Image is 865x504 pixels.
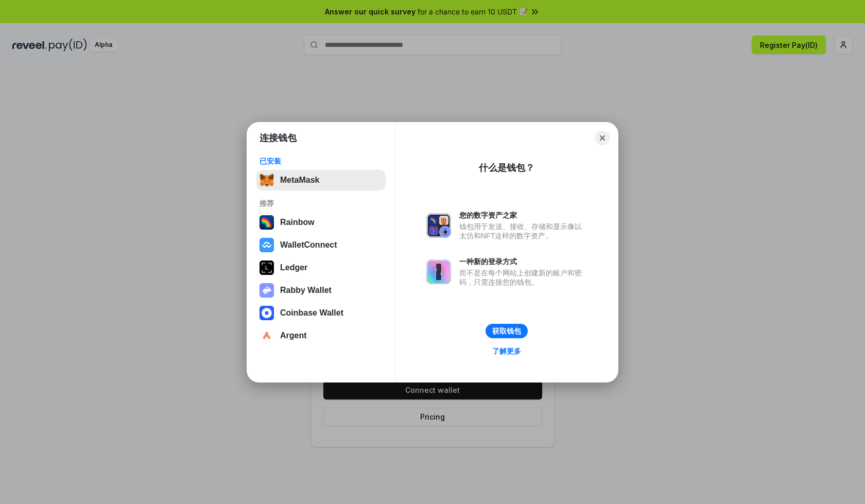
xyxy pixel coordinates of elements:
[486,324,528,338] button: 获取钱包
[459,222,587,240] div: 钱包用于发送、接收、存储和显示像以太坊和NFT这样的数字资产。
[492,326,521,336] div: 获取钱包
[280,263,307,272] div: Ledger
[280,218,315,227] div: Rainbow
[426,213,451,238] img: svg+xml,%3Csvg%20xmlns%3D%22http%3A%2F%2Fwww.w3.org%2F2000%2Fsvg%22%20fill%3D%22none%22%20viewBox...
[256,170,386,190] button: MetaMask
[595,131,610,145] button: Close
[259,306,274,320] img: svg+xml,%3Csvg%20width%3D%2228%22%20height%3D%2228%22%20viewBox%3D%220%200%2028%2028%22%20fill%3D...
[426,259,451,284] img: svg+xml,%3Csvg%20xmlns%3D%22http%3A%2F%2Fwww.w3.org%2F2000%2Fsvg%22%20fill%3D%22none%22%20viewBox...
[280,286,332,295] div: Rabby Wallet
[492,346,521,356] div: 了解更多
[459,257,587,266] div: 一种新的登录方式
[486,344,527,358] a: 了解更多
[259,328,274,343] img: svg+xml,%3Csvg%20width%3D%2228%22%20height%3D%2228%22%20viewBox%3D%220%200%2028%2028%22%20fill%3D...
[256,257,386,278] button: Ledger
[280,331,307,340] div: Argent
[259,157,383,166] div: 已安装
[459,211,587,220] div: 您的数字资产之家
[259,199,383,208] div: 推荐
[259,283,274,298] img: svg+xml,%3Csvg%20xmlns%3D%22http%3A%2F%2Fwww.w3.org%2F2000%2Fsvg%22%20fill%3D%22none%22%20viewBox...
[280,308,343,318] div: Coinbase Wallet
[459,268,587,287] div: 而不是在每个网站上创建新的账户和密码，只需连接您的钱包。
[259,132,297,144] h1: 连接钱包
[479,162,534,174] div: 什么是钱包？
[256,235,386,255] button: WalletConnect
[280,240,337,250] div: WalletConnect
[259,215,274,230] img: svg+xml,%3Csvg%20width%3D%22120%22%20height%3D%22120%22%20viewBox%3D%220%200%20120%20120%22%20fil...
[280,176,319,185] div: MetaMask
[256,325,386,346] button: Argent
[256,212,386,233] button: Rainbow
[259,260,274,275] img: svg+xml,%3Csvg%20xmlns%3D%22http%3A%2F%2Fwww.w3.org%2F2000%2Fsvg%22%20width%3D%2228%22%20height%3...
[259,238,274,252] img: svg+xml,%3Csvg%20width%3D%2228%22%20height%3D%2228%22%20viewBox%3D%220%200%2028%2028%22%20fill%3D...
[256,280,386,301] button: Rabby Wallet
[259,173,274,187] img: svg+xml,%3Csvg%20fill%3D%22none%22%20height%3D%2233%22%20viewBox%3D%220%200%2035%2033%22%20width%...
[256,303,386,323] button: Coinbase Wallet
